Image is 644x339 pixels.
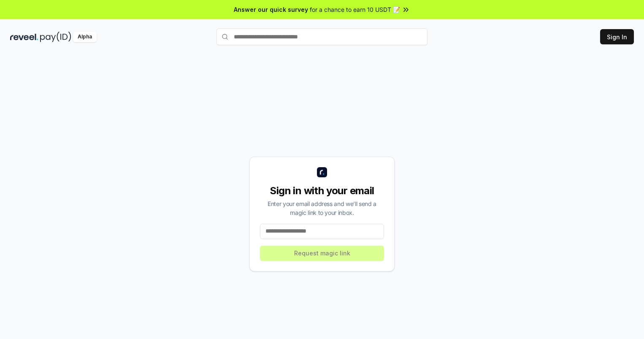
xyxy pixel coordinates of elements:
div: Alpha [73,32,97,42]
button: Sign In [600,29,634,44]
span: Answer our quick survey [234,5,308,14]
img: logo_small [317,167,327,177]
div: Sign in with your email [260,184,384,198]
span: for a chance to earn 10 USDT 📝 [310,5,400,14]
div: Enter your email address and we’ll send a magic link to your inbox. [260,199,384,217]
img: reveel_dark [10,32,38,42]
img: pay_id [40,32,71,42]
